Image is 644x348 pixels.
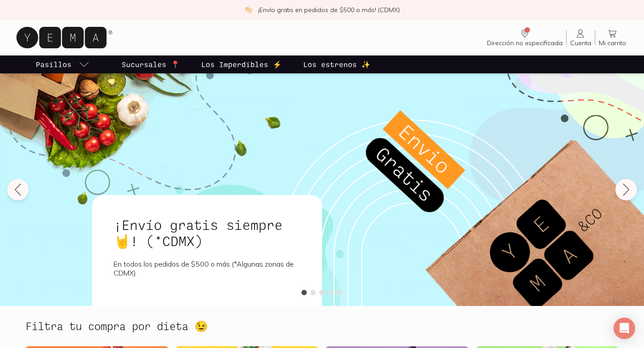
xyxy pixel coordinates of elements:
a: Los Imperdibles ⚡️ [199,55,284,73]
p: Pasillos [36,59,72,70]
p: ¡Envío gratis en pedidos de $500 o más! (CDMX) [258,5,400,14]
a: Sucursales 📍 [120,55,182,73]
a: Mi carrito [595,28,630,47]
span: Mi carrito [599,39,626,47]
p: Los Imperdibles ⚡️ [201,59,282,70]
span: Cuenta [570,39,591,47]
p: En todos los pedidos de $500 o más (*Algunas zonas de CDMX) [114,259,301,277]
span: Dirección no especificada [487,39,563,47]
h1: ¡Envío gratis siempre🤘! (*CDMX) [114,216,301,249]
a: Dirección no especificada [483,28,566,47]
p: Los estrenos ✨ [303,59,370,70]
a: pasillo-todos-link [34,55,91,73]
p: Sucursales 📍 [122,59,180,70]
h2: Filtra tu compra por dieta 😉 [25,320,208,332]
img: check [245,6,253,14]
a: Los estrenos ✨ [301,55,372,73]
div: Open Intercom Messenger [614,318,635,339]
a: Cuenta [567,28,595,47]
